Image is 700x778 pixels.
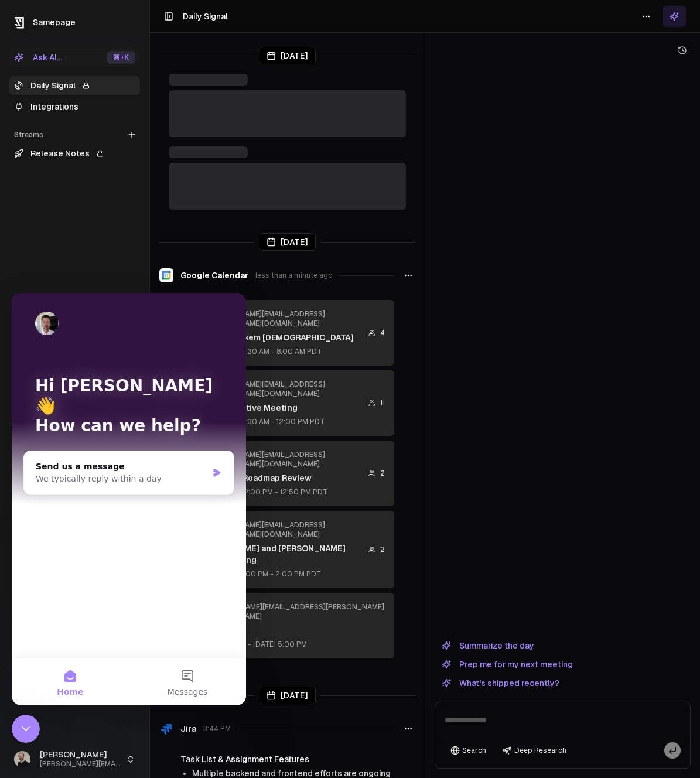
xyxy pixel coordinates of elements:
div: [DATE] 5:00 PM - [DATE] 5:00 PM [192,640,385,649]
div: Wed • [DATE] • 7:30 AM - 8:00 AM PDT [192,347,368,356]
span: [PERSON_NAME] [40,750,121,760]
span: [PERSON_NAME][EMAIL_ADDRESS][PERSON_NAME][DOMAIN_NAME] [203,520,368,539]
span: [PERSON_NAME][EMAIL_ADDRESS][PERSON_NAME][DOMAIN_NAME] [203,450,368,469]
div: [DATE] [259,687,316,704]
span: 2 [380,545,385,554]
span: 3:44 PM [203,724,231,733]
a: Release Notes [9,144,140,163]
span: 2 [380,469,385,478]
div: Wed • [DATE] • 12:00 PM - 12:50 PM PDT [192,487,368,497]
span: less than a minute ago [255,271,333,280]
button: Messages [117,366,234,412]
span: Home [45,395,71,403]
span: Google Calendar [180,269,248,281]
div: ⌘ +K [107,51,135,64]
span: Messages [156,395,196,403]
a: Daily Signal [9,76,140,95]
button: Ask AI...⌘+K [9,48,140,67]
iframe: Intercom live chat [12,715,40,743]
button: What's shipped recently? [435,676,566,690]
div: Wed • [DATE] • 1:00 PM - 2:00 PM PDT [192,569,368,579]
span: [PERSON_NAME][EMAIL_ADDRESS][PERSON_NAME][DOMAIN_NAME] [203,309,368,328]
span: [PERSON_NAME][EMAIL_ADDRESS][PERSON_NAME][DOMAIN_NAME] [40,760,121,769]
div: [DATE] [259,47,316,64]
button: Summarize the day [435,639,541,653]
span: Samepage [33,18,76,27]
button: Search [445,742,492,759]
h4: Task List & Assignment Features [180,753,394,765]
h1: Daily Signal [183,11,228,22]
span: [PERSON_NAME][EMAIL_ADDRESS][PERSON_NAME][DOMAIN_NAME] [204,602,385,621]
span: 11 [380,398,385,408]
img: Jira [159,722,173,736]
div: Weekly Executive Meeting [192,402,368,414]
div: Streams [9,125,140,144]
div: Home [192,625,385,636]
div: [DATE] [259,233,316,251]
button: Prep me for my next meeting [435,657,580,671]
a: Integrations [9,97,140,116]
button: [PERSON_NAME][PERSON_NAME][EMAIL_ADDRESS][PERSON_NAME][DOMAIN_NAME] [9,745,140,773]
div: [PERSON_NAME] and [PERSON_NAME] Weekly Meeting [192,542,368,566]
iframe: Intercom live chat [12,293,246,705]
img: Google Calendar [159,268,173,282]
span: 4 [380,328,385,337]
div: Wed • [DATE] • 11:30 AM - 12:00 PM PDT [192,417,368,426]
span: [PERSON_NAME][EMAIL_ADDRESS][PERSON_NAME][DOMAIN_NAME] [203,380,368,398]
div: Ask AI... [14,52,62,63]
img: _image [14,751,30,767]
button: Deep Research [497,742,572,759]
div: work on braskem [DEMOGRAPHIC_DATA] [192,332,368,343]
span: Jira [180,723,196,735]
div: Onboarding Roadmap Review [192,472,368,484]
